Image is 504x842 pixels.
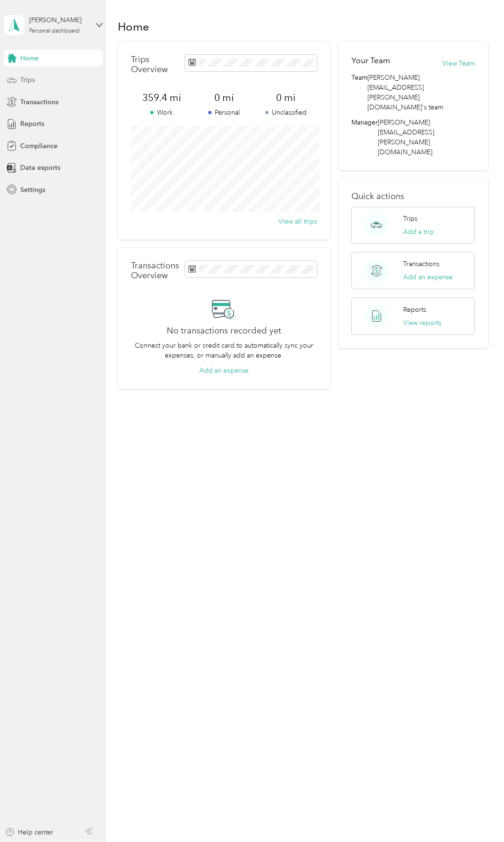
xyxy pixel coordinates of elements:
[403,305,426,315] p: Reports
[278,217,317,226] button: View all trips
[20,75,35,85] span: Trips
[20,97,58,107] span: Transactions
[403,272,453,282] button: Add an expense
[20,119,44,129] span: Reports
[131,261,180,281] p: Transactions Overview
[20,53,39,63] span: Home
[255,108,317,117] p: Unclassified
[167,326,281,336] h2: No transactions recorded yet
[5,827,53,837] button: Help center
[20,141,57,151] span: Compliance
[442,58,475,68] button: View Team
[20,185,45,195] span: Settings
[131,91,193,104] span: 359.4 mi
[131,341,317,360] p: Connect your bank or credit card to automatically sync your expenses, or manually add an expense.
[29,28,80,34] div: Personal dashboard
[351,192,474,201] p: Quick actions
[193,91,255,104] span: 0 mi
[367,73,474,112] span: [PERSON_NAME][EMAIL_ADDRESS][PERSON_NAME][DOMAIN_NAME]'s team
[403,259,439,269] p: Transactions
[131,55,180,75] p: Trips Overview
[351,55,390,67] h2: Your Team
[378,118,434,156] span: [PERSON_NAME][EMAIL_ADDRESS][PERSON_NAME][DOMAIN_NAME]
[451,789,504,842] iframe: Everlance-gr Chat Button Frame
[131,108,193,117] p: Work
[199,366,249,375] button: Add an expense
[351,73,367,112] span: Team
[403,318,441,328] button: View reports
[193,108,255,117] p: Personal
[255,91,317,104] span: 0 mi
[20,163,60,173] span: Data exports
[403,227,434,237] button: Add a trip
[29,15,88,25] div: [PERSON_NAME]
[403,214,417,224] p: Trips
[351,117,378,157] span: Manager
[118,22,149,32] h1: Home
